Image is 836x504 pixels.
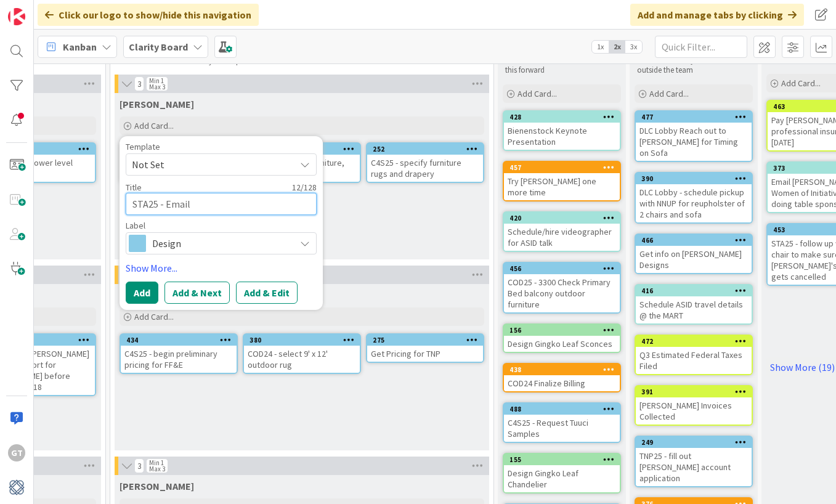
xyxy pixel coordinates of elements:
div: 466Get info on [PERSON_NAME] Designs [636,235,752,273]
div: 275Get Pricing for TNP [367,335,483,362]
span: Lisa K. [120,480,194,492]
div: 456 [504,263,620,274]
div: Bienenstock Keynote Presentation [504,123,620,150]
div: 275 [367,335,483,346]
div: Q3 Estimated Federal Taxes Filed [636,347,752,374]
div: 456COD25 - 3300 Check Primary Bed balcony outdoor furniture [504,263,620,312]
div: C4S25 - Request Tuuci Samples [504,415,620,442]
div: 472 [636,336,752,347]
div: TNP25 - fill out [PERSON_NAME] account application [636,448,752,486]
a: 390DLC Lobby - schedule pickup with NNUP for reupholster of 2 chairs and sofa [635,172,753,224]
div: 155 [509,455,620,464]
label: Title [126,182,142,193]
div: 391 [641,388,752,396]
button: Add & Edit [236,282,298,304]
div: 456 [509,264,620,273]
a: 252C4S25 - specify furniture rugs and drapery [366,142,484,183]
div: 438COD24 Finalize Billing [504,364,620,391]
div: Schedule ASID travel details @ the MART [636,296,752,323]
div: C4S25 - specify furniture rugs and drapery [367,155,483,182]
a: 438COD24 Finalize Billing [503,363,621,392]
a: 416Schedule ASID travel details @ the MART [635,284,753,325]
div: 252 [367,144,483,155]
div: 438 [504,364,620,375]
p: Someone on the team can move this forward [505,55,619,76]
div: 428 [504,112,620,123]
a: 391[PERSON_NAME] Invoices Collected [635,385,753,426]
input: Quick Filter... [655,36,747,58]
div: Design Gingko Leaf Chandelier [504,465,620,492]
div: 380COD24 - select 9' x 12' outdoor rug [244,335,360,373]
span: Add Card... [649,88,689,99]
span: Template [126,142,160,151]
span: Not Set [132,156,286,173]
a: 488C4S25 - Request Tuuci Samples [503,402,621,443]
div: 252C4S25 - specify furniture rugs and drapery [367,144,483,182]
b: Clarity Board [129,41,188,53]
textarea: STA25 - Emai [126,193,317,215]
div: 249 [641,438,752,447]
div: GT [8,444,25,461]
span: Add Card... [134,120,174,131]
div: 457Try [PERSON_NAME] one more time [504,162,620,200]
div: DLC Lobby - schedule pickup with NNUP for reupholster of 2 chairs and sofa [636,184,752,222]
div: 390 [636,173,752,184]
div: 477DLC Lobby Reach out to [PERSON_NAME] for Timing on Sofa [636,112,752,161]
div: 434 [121,335,237,346]
div: 457 [504,162,620,173]
div: 488 [509,405,620,413]
a: 457Try [PERSON_NAME] one more time [503,161,621,201]
div: 249TNP25 - fill out [PERSON_NAME] account application [636,437,752,486]
span: Gina [120,98,194,110]
a: 249TNP25 - fill out [PERSON_NAME] account application [635,436,753,487]
div: 466 [641,236,752,245]
div: 390 [641,174,752,183]
span: 3 [134,76,144,91]
div: 416 [641,287,752,295]
div: 420 [509,214,620,222]
div: 488 [504,404,620,415]
a: 155Design Gingko Leaf Chandelier [503,453,621,494]
div: Min 1 [149,460,164,466]
div: 12 / 128 [145,182,317,193]
div: DLC Lobby Reach out to [PERSON_NAME] for Timing on Sofa [636,123,752,161]
div: Design Gingko Leaf Sconces [504,336,620,352]
span: Add Card... [781,78,821,89]
div: Min 1 [149,78,164,84]
div: 249 [636,437,752,448]
div: Schedule/hire videographer for ASID talk [504,224,620,251]
div: 472 [641,337,752,346]
div: 457 [509,163,620,172]
div: 434 [126,336,237,344]
div: 275 [373,336,483,344]
div: 416 [636,285,752,296]
div: Add and manage tabs by clicking [630,4,804,26]
span: Add Card... [517,88,557,99]
a: 420Schedule/hire videographer for ASID talk [503,211,621,252]
div: 156Design Gingko Leaf Sconces [504,325,620,352]
div: 420Schedule/hire videographer for ASID talk [504,213,620,251]
div: 391 [636,386,752,397]
a: 456COD25 - 3300 Check Primary Bed balcony outdoor furniture [503,262,621,314]
div: 156 [509,326,620,335]
div: COD24 Finalize Billing [504,375,620,391]
div: 438 [509,365,620,374]
div: 488C4S25 - Request Tuuci Samples [504,404,620,442]
p: Action needed by someone outside the team [637,55,750,76]
a: 434C4S25 - begin preliminary pricing for FF&E [120,333,238,374]
span: 1x [592,41,609,53]
a: 477DLC Lobby Reach out to [PERSON_NAME] for Timing on Sofa [635,110,753,162]
div: 156 [504,325,620,336]
div: 155Design Gingko Leaf Chandelier [504,454,620,492]
button: Add [126,282,158,304]
div: 428 [509,113,620,121]
span: Label [126,221,145,230]
div: 428Bienenstock Keynote Presentation [504,112,620,150]
div: COD24 - select 9' x 12' outdoor rug [244,346,360,373]
div: 472Q3 Estimated Federal Taxes Filed [636,336,752,374]
div: Get Pricing for TNP [367,346,483,362]
div: 434C4S25 - begin preliminary pricing for FF&E [121,335,237,373]
a: 380COD24 - select 9' x 12' outdoor rug [243,333,361,374]
div: 420 [504,213,620,224]
div: 380 [250,336,360,344]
